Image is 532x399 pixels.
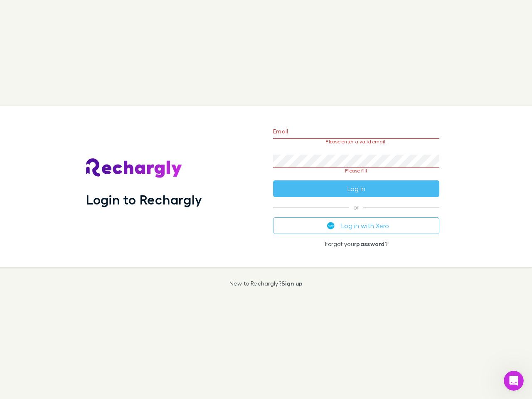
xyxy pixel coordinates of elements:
[273,217,439,234] button: Log in with Xero
[273,168,439,174] p: Please fill
[504,371,524,391] iframe: Intercom live chat
[86,158,182,178] img: Rechargly's Logo
[273,139,439,145] p: Please enter a valid email.
[273,241,439,247] p: Forgot your ?
[273,207,439,207] span: or
[86,192,202,207] h1: Login to Rechargly
[273,180,439,197] button: Log in
[281,280,303,287] a: Sign up
[327,222,335,229] img: Xero's logo
[356,240,384,247] a: password
[229,280,303,287] p: New to Rechargly?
